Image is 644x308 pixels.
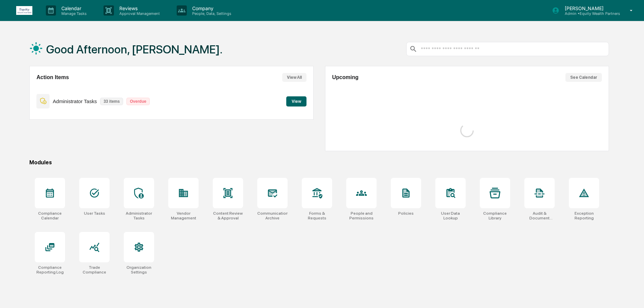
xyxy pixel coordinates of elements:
div: People and Permissions [346,211,377,220]
a: View [286,98,306,104]
p: Reviews [114,5,163,11]
p: Overdue [126,98,150,105]
p: 33 items [100,98,123,105]
p: Calendar [56,5,90,11]
div: Forms & Requests [302,211,332,220]
p: Admin • Equity Wealth Partners [559,11,620,16]
button: View [286,96,306,106]
div: Compliance Reporting Log [35,265,65,275]
h2: Upcoming [332,74,358,80]
div: Policies [398,211,414,216]
div: Compliance Library [480,211,510,220]
div: Modules [29,159,609,166]
button: See Calendar [565,73,602,82]
p: Administrator Tasks [53,98,97,104]
div: Audit & Document Logs [524,211,555,220]
div: Vendor Management [168,211,199,220]
p: Approval Management [114,11,163,16]
h2: Action Items [36,74,69,80]
div: Communications Archive [257,211,288,220]
button: View All [282,73,306,82]
div: Exception Reporting [569,211,599,220]
p: People, Data, Settings [187,11,235,16]
div: Organization Settings [124,265,154,275]
img: logo [16,6,32,15]
div: Content Review & Approval [213,211,243,220]
p: Manage Tasks [56,11,90,16]
div: Compliance Calendar [35,211,65,220]
div: User Tasks [84,211,105,216]
div: Administrator Tasks [124,211,154,220]
div: User Data Lookup [435,211,466,220]
div: Trade Compliance [79,265,110,275]
h1: Good Afternoon, [PERSON_NAME]. [46,43,223,56]
p: Company [187,5,235,11]
p: [PERSON_NAME] [559,5,620,11]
